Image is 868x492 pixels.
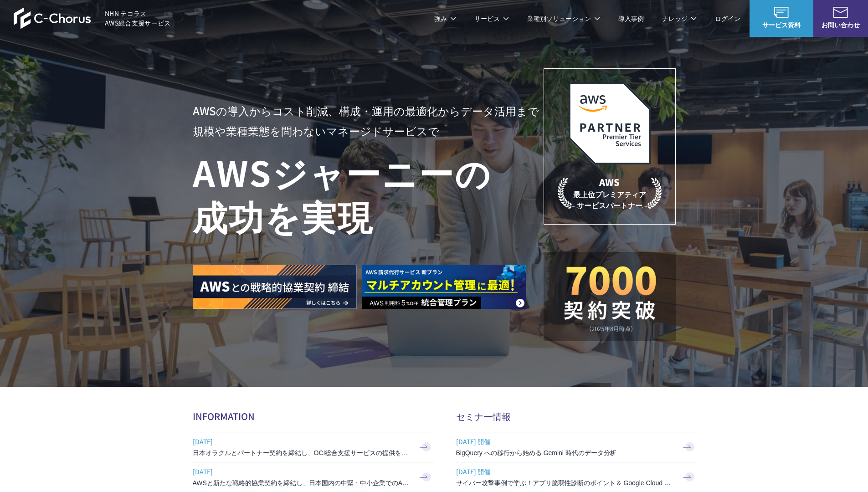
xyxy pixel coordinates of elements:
[456,448,675,457] h3: BigQuery への移行から始める Gemini 時代のデータ分析
[599,175,620,189] em: AWS
[193,465,411,478] span: [DATE]
[14,7,171,29] a: AWS総合支援サービス C-Chorus NHN テコラスAWS総合支援サービス
[474,14,509,23] p: サービス
[193,150,544,237] h1: AWS ジャーニーの 成功を実現
[193,478,411,487] h3: AWSと新たな戦略的協業契約を締結し、日本国内の中堅・中小企業でのAWS活用を加速
[193,265,357,309] img: AWSとの戦略的協業契約 締結
[193,432,434,462] a: [DATE] 日本オラクルとパートナー契約を締結し、OCI総合支援サービスの提供を開始
[456,435,675,448] span: [DATE] 開催
[715,14,740,23] a: ログイン
[193,462,434,492] a: [DATE] AWSと新たな戦略的協業契約を締結し、日本国内の中堅・中小企業でのAWS活用を加速
[456,410,698,423] h2: セミナー情報
[569,82,651,164] img: AWSプレミアティアサービスパートナー
[774,7,789,18] img: AWS総合支援サービス C-Chorus サービス資料
[833,7,848,18] img: お問い合わせ
[618,14,644,23] a: 導入事例
[362,265,526,309] img: AWS請求代行サービス 統合管理プラン
[813,20,868,30] span: お問い合わせ
[193,435,411,448] span: [DATE]
[456,462,698,492] a: [DATE] 開催 サイバー攻撃事例で学ぶ！アプリ脆弱性診断のポイント＆ Google Cloud セキュリティ対策
[750,20,813,30] span: サービス資料
[527,14,600,23] p: 業種別ソリューション
[193,448,411,457] h3: 日本オラクルとパートナー契約を締結し、OCI総合支援サービスの提供を開始
[562,266,657,332] img: 契約件数
[558,175,662,210] p: 最上位プレミアティア サービスパートナー
[456,432,698,462] a: [DATE] 開催 BigQuery への移行から始める Gemini 時代のデータ分析
[105,9,171,28] span: NHN テコラス AWS総合支援サービス
[456,478,675,487] h3: サイバー攻撃事例で学ぶ！アプリ脆弱性診断のポイント＆ Google Cloud セキュリティ対策
[662,14,697,23] p: ナレッジ
[456,465,675,478] span: [DATE] 開催
[434,14,456,23] p: 強み
[193,410,434,423] h2: INFORMATION
[193,101,544,141] p: AWSの導入からコスト削減、 構成・運用の最適化からデータ活用まで 規模や業種業態を問わない マネージドサービスで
